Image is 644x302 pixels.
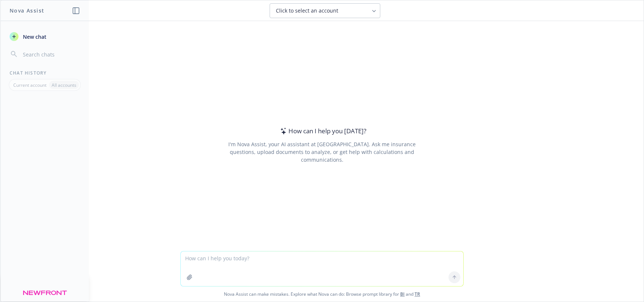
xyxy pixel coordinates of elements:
[276,7,338,14] span: Click to select an account
[270,3,380,18] button: Click to select an account
[278,126,366,136] div: How can I help you [DATE]?
[415,291,420,297] a: TR
[7,30,83,43] button: New chat
[10,7,44,14] h1: Nova Assist
[21,49,80,59] input: Search chats
[52,82,76,88] p: All accounts
[400,291,405,297] a: BI
[1,70,89,76] div: Chat History
[218,140,426,164] div: I'm Nova Assist, your AI assistant at [GEOGRAPHIC_DATA]. Ask me insurance questions, upload docum...
[13,82,46,88] p: Current account
[3,286,641,302] span: Nova Assist can make mistakes. Explore what Nova can do: Browse prompt library for and
[21,33,46,41] span: New chat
